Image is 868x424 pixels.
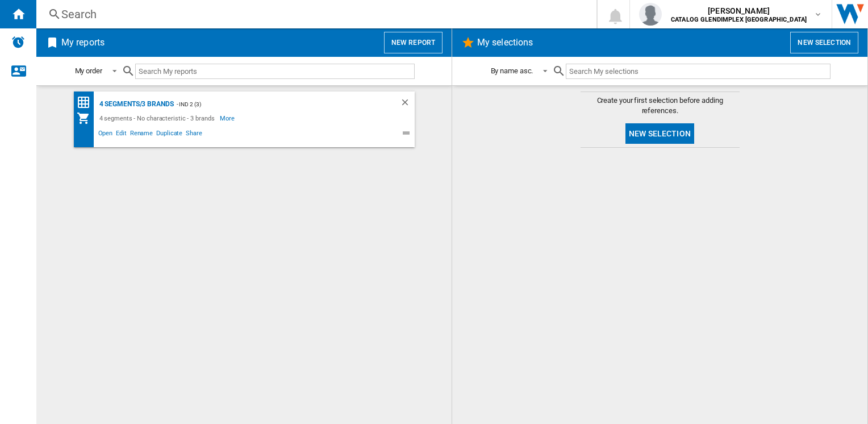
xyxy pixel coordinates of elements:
[625,123,694,144] button: New selection
[671,16,807,23] b: CATALOG GLENDIMPLEX [GEOGRAPHIC_DATA]
[184,128,204,142] span: Share
[97,128,115,142] span: Open
[475,32,535,53] h2: My selections
[97,97,174,111] div: 4 segments/3 brands
[174,97,377,111] div: - Ind 2 (3)
[220,111,236,125] span: More
[11,35,25,49] img: alerts-logo.svg
[75,66,102,75] div: My order
[59,32,107,53] h2: My reports
[135,64,415,79] input: Search My reports
[128,128,155,142] span: Rename
[566,64,830,79] input: Search My selections
[400,97,415,111] div: Delete
[155,128,184,142] span: Duplicate
[61,6,567,22] div: Search
[639,3,662,26] img: profile.jpg
[491,66,533,75] div: By name asc.
[114,128,128,142] span: Edit
[671,5,807,16] span: [PERSON_NAME]
[384,32,443,53] button: New report
[97,111,220,125] div: 4 segments - No characteristic - 3 brands
[77,111,97,125] div: My Assortment
[581,95,740,116] span: Create your first selection before adding references.
[790,32,858,53] button: New selection
[77,95,97,110] div: Price Matrix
